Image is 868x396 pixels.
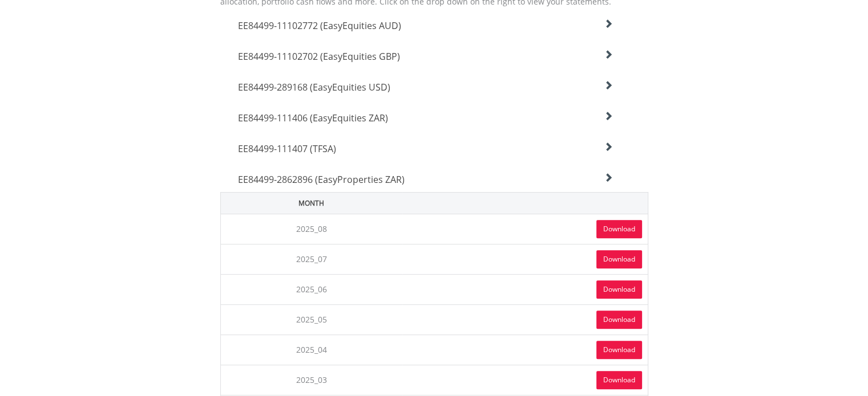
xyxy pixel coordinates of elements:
[220,244,402,274] td: 2025_07
[596,311,642,329] a: Download
[238,81,390,93] span: EE84499-289168 (EasyEquities USD)
[220,365,402,395] td: 2025_03
[220,274,402,304] td: 2025_06
[596,280,642,299] a: Download
[238,19,401,32] span: EE84499-11102772 (EasyEquities AUD)
[596,371,642,389] a: Download
[238,173,405,186] span: EE84499-2862896 (EasyProperties ZAR)
[238,142,336,155] span: EE84499-111407 (TFSA)
[220,334,402,365] td: 2025_04
[220,192,402,214] th: Month
[220,214,402,244] td: 2025_08
[220,304,402,334] td: 2025_05
[238,112,388,124] span: EE84499-111406 (EasyEquities ZAR)
[596,250,642,268] a: Download
[596,341,642,359] a: Download
[596,220,642,238] a: Download
[238,50,400,63] span: EE84499-11102702 (EasyEquities GBP)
